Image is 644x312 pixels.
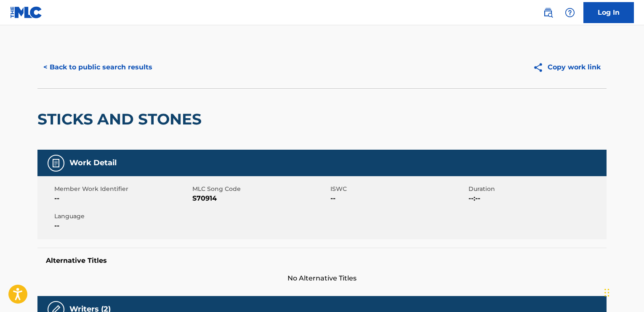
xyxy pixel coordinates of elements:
img: MLC Logo [10,6,43,19]
div: Help [562,4,578,21]
span: --:-- [468,193,604,204]
span: MLC Song Code [192,185,328,193]
h2: STICKS AND STONES [37,110,206,129]
span: Duration [468,185,604,193]
img: help [565,8,575,18]
img: search [543,8,553,18]
span: S70914 [192,193,328,204]
button: Copy work link [527,57,607,78]
a: Log In [583,2,634,23]
div: Drag [604,280,609,305]
img: Work Detail [51,158,61,168]
iframe: Chat Widget [602,272,644,312]
span: Member Work Identifier [54,185,190,193]
a: Public Search [540,4,556,21]
img: Copy work link [533,62,548,73]
span: -- [54,193,190,204]
h5: Alternative Titles [46,256,598,265]
h5: Work Detail [69,158,117,168]
span: -- [54,221,190,231]
span: Language [54,212,190,221]
span: No Alternative Titles [37,273,607,283]
span: ISWC [330,185,466,193]
span: -- [330,193,466,204]
button: < Back to public search results [37,57,158,78]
